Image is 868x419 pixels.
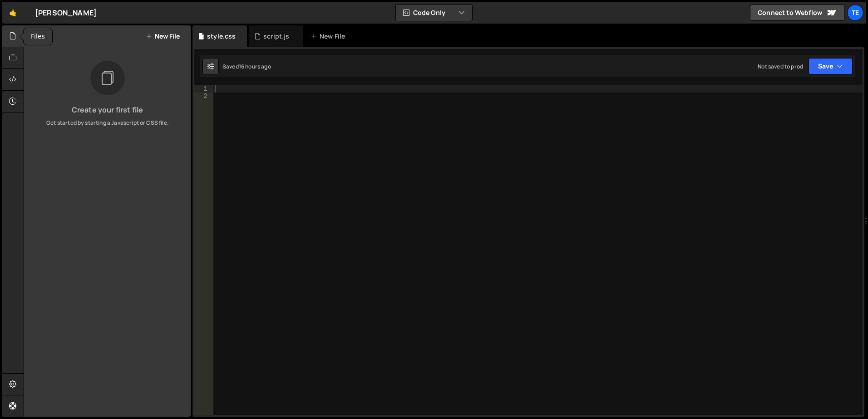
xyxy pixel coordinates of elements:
[311,32,349,41] div: New File
[750,5,844,21] a: Connect to Webflow
[263,32,289,41] div: script.js
[222,63,271,70] div: Saved
[24,28,52,45] div: Files
[194,85,213,93] div: 1
[847,5,863,21] a: Te
[207,32,236,41] div: style.css
[35,7,97,18] div: [PERSON_NAME]
[146,33,180,40] button: New File
[31,106,183,113] h3: Create your first file
[31,119,183,127] p: Get started by starting a Javascript or CSS file.
[809,58,853,74] button: Save
[758,63,803,70] div: Not saved to prod
[2,2,24,24] a: 🤙
[239,63,271,70] div: 16 hours ago
[396,5,472,21] button: Code Only
[194,93,213,100] div: 2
